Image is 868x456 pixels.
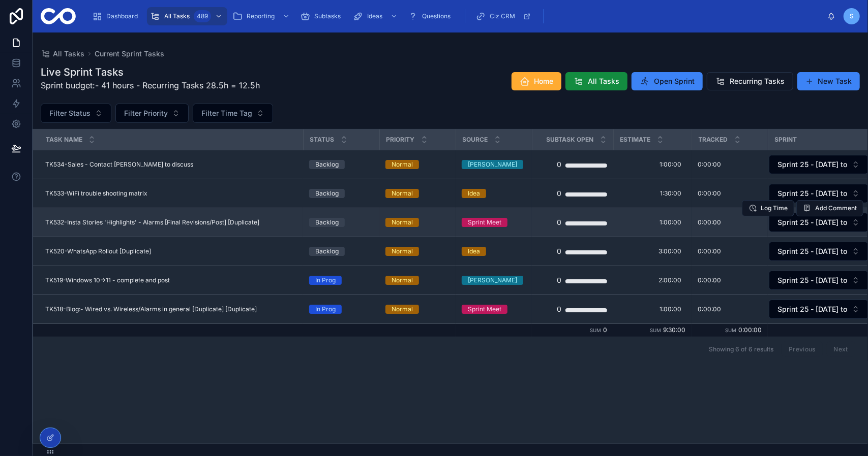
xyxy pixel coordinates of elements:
a: 0 [538,183,607,204]
div: Idea [468,247,480,256]
a: 0 [538,154,607,175]
span: Dashboard [106,12,138,20]
span: 3:00:00 [659,247,681,255]
a: TK534-Sales - Contact [PERSON_NAME] to discuss [45,160,297,169]
span: Filter Status [49,108,91,118]
a: Normal [385,160,450,169]
div: 0 [557,299,561,319]
a: 1:30:00 [619,185,685,202]
span: Log Time [761,204,788,212]
span: 0:00:00 [698,247,721,255]
span: Status [310,136,335,144]
span: Filter Time Tag [201,108,252,118]
a: 1:00:00 [619,156,685,173]
span: Home [534,76,553,86]
h1: Live Sprint Tasks [41,65,260,79]
span: Estimate [620,136,651,144]
div: Sprint Meet [468,218,501,227]
a: TK518-Blog:- Wired vs. Wireless/Alarms in general [Duplicate] [Duplicate] [45,305,297,313]
div: Normal [392,189,413,198]
div: 0 [557,241,561,262]
a: [PERSON_NAME] [462,276,526,285]
span: 1:00:00 [660,160,681,169]
a: Backlog [309,218,373,227]
a: TK520-WhatsApp Rollout [Duplicate] [45,247,297,255]
div: [PERSON_NAME] [468,160,517,169]
span: Filter Priority [124,108,168,118]
a: 3:00:00 [619,243,685,259]
span: TK519-Windows 10->11 - complete and post [45,276,170,284]
a: Current Sprint Tasks [95,49,164,59]
span: Source [463,136,488,144]
button: All Tasks [565,72,627,90]
a: Normal [385,218,450,227]
div: Backlog [315,160,339,169]
span: 0:00:00 [698,218,721,226]
a: In Prog [309,305,373,314]
span: 0:00:00 [738,326,762,334]
button: Select Button [193,104,273,123]
div: Sprint Meet [468,305,501,314]
div: Backlog [315,218,339,227]
div: 0 [557,154,561,175]
span: Sprint [775,136,797,144]
a: 1:00:00 [619,301,685,317]
span: Showing 6 of 6 results [709,345,773,353]
span: 9:30:00 [663,326,685,334]
a: 0:00:00 [698,305,762,313]
span: TK520-WhatsApp Rollout [Duplicate] [45,247,151,255]
div: 0 [557,270,561,290]
div: 0 [557,183,561,204]
span: All Tasks [588,76,619,86]
span: 1:00:00 [660,305,681,313]
a: All Tasks489 [147,7,227,25]
span: Recurring Tasks [730,76,785,86]
div: In Prog [315,276,336,285]
a: Reporting [229,7,295,25]
a: 0:00:00 [698,247,762,255]
span: All Tasks [53,49,84,59]
a: Backlog [309,189,373,198]
span: All Tasks [164,12,190,20]
a: New Task [797,72,860,90]
a: TK533-WiFi trouble shooting matrix [45,189,297,198]
img: App logo [41,8,76,24]
button: Add Comment [796,200,863,216]
div: scrollable content [84,5,827,27]
a: Idea [462,189,526,198]
a: Backlog [309,160,373,169]
div: Backlog [315,247,339,256]
a: Subtasks [297,7,348,25]
span: TK518-Blog:- Wired vs. Wireless/Alarms in general [Duplicate] [Duplicate] [45,305,257,313]
div: 0 [557,212,561,233]
span: Sprint 25 - [DATE] to [DATE] [777,304,848,314]
p: Sprint budget:- 41 hours - Recurring Tasks 28.5h = 12.5h [41,79,260,91]
span: Priority [386,136,415,144]
span: Ideas [367,12,382,20]
a: 0 [538,270,607,290]
span: TK532-Insta Stories 'Highlights' - Alarms [Final Revisions/Post] [Duplicate] [45,218,259,226]
a: Normal [385,305,450,314]
span: TK533-WiFi trouble shooting matrix [45,189,147,198]
span: 1:30:00 [660,189,681,198]
a: 0:00:00 [698,276,762,284]
div: Idea [468,189,480,198]
span: Sprint 25 - [DATE] to [DATE] [777,159,848,170]
a: In Prog [309,276,373,285]
a: Normal [385,189,450,198]
span: Sprint 25 - [DATE] to [DATE] [777,188,848,199]
a: Sprint Meet [462,218,526,227]
span: 0 [603,326,607,334]
button: Select Button [41,104,111,123]
span: 0:00:00 [698,160,721,169]
span: Sprint 25 - [DATE] to [DATE] [777,217,848,227]
div: Normal [392,305,413,314]
a: Normal [385,247,450,256]
button: Log Time [742,200,794,216]
div: 489 [194,10,211,22]
div: [PERSON_NAME] [468,276,517,285]
span: 1:00:00 [660,218,681,226]
a: 0:00:00 [698,189,762,198]
a: Ciz CRM [472,7,536,25]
